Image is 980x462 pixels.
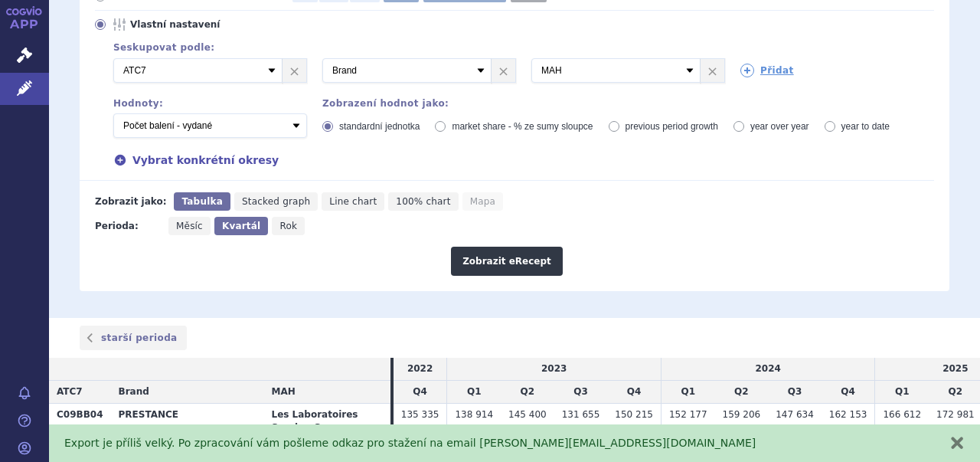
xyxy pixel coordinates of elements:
[447,358,661,380] td: 2023
[181,196,222,207] span: Tabulka
[776,409,814,420] span: 147 634
[508,409,547,420] span: 145 400
[394,381,447,404] td: Q4
[715,381,769,404] td: Q2
[492,59,515,82] a: ×
[626,121,718,132] span: previous period growth
[57,386,83,397] span: ATC7
[661,381,714,404] td: Q1
[936,409,975,420] span: 172 981
[883,409,921,420] span: 166 612
[329,196,377,207] span: Line chart
[264,403,390,451] th: Les Laboratoires Servier, Suresnes cedex
[841,121,890,132] span: year to date
[822,381,875,404] td: Q4
[95,217,161,235] div: Perioda:
[242,196,310,207] span: Stacked graph
[95,192,166,211] div: Zobrazit jako:
[669,409,707,420] span: 152 177
[470,196,495,207] span: Mapa
[501,381,554,404] td: Q2
[451,247,563,276] button: Zobrazit eRecept
[949,435,965,451] button: zavřít
[322,98,934,109] div: Zobrazení hodnot jako:
[829,409,867,420] span: 162 153
[98,152,934,169] div: Vybrat konkrétní okresy
[661,358,875,380] td: 2024
[701,59,724,82] a: ×
[272,386,296,397] span: MAH
[562,409,600,420] span: 131 655
[723,409,761,420] span: 159 206
[615,409,653,420] span: 150 215
[98,58,934,83] div: 3
[455,409,493,420] span: 138 914
[64,435,934,451] div: Export je příliš velký. Po zpracování vám pošleme odkaz pro stažení na email [PERSON_NAME][EMAIL_...
[452,121,593,132] span: market share - % ze sumy sloupce
[768,381,822,404] td: Q3
[113,98,307,109] div: Hodnoty:
[339,121,420,132] span: standardní jednotka
[554,381,608,404] td: Q3
[111,403,264,451] th: PRESTANCE
[607,381,661,404] td: Q4
[130,18,299,31] span: Vlastní nastavení
[119,386,149,397] span: Brand
[401,409,439,420] span: 135 335
[740,64,794,77] a: Přidat
[447,381,501,404] td: Q1
[279,221,297,231] span: Rok
[875,381,929,404] td: Q1
[750,121,809,132] span: year over year
[283,59,306,82] a: ×
[394,358,447,380] td: 2022
[396,196,450,207] span: 100% chart
[98,42,934,53] div: Seskupovat podle:
[176,221,203,231] span: Měsíc
[80,326,187,350] a: starší perioda
[222,221,260,231] span: Kvartál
